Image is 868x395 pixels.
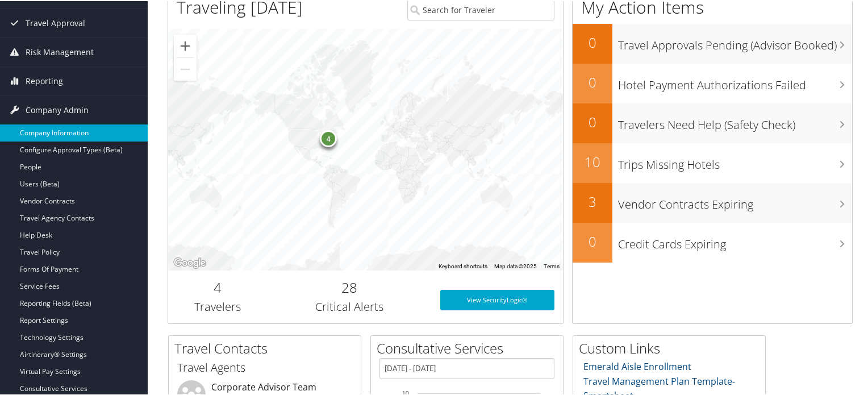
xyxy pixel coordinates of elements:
a: 0Credit Cards Expiring [573,222,852,261]
button: Zoom out [174,57,197,80]
h3: Vendor Contracts Expiring [618,190,852,211]
h3: Trips Missing Hotels [618,150,852,172]
a: 0Hotel Payment Authorizations Failed [573,63,852,102]
img: Google [171,255,208,269]
h2: 10 [573,151,612,171]
button: Zoom in [174,34,197,56]
h3: Travel Agents [177,359,352,375]
h3: Hotel Payment Authorizations Failed [618,70,852,92]
h2: 4 [177,277,258,296]
span: Risk Management [26,37,94,65]
h2: 0 [573,72,612,91]
span: Travel Approval [26,8,85,36]
button: Keyboard shortcuts [439,261,487,269]
a: 3Vendor Contracts Expiring [573,182,852,222]
span: Company Admin [26,95,89,123]
h2: 28 [276,277,423,296]
a: Terms (opens in new tab) [544,262,560,268]
h2: Custom Links [579,338,765,357]
h2: 0 [573,231,612,250]
h2: 0 [573,32,612,51]
h3: Travel Approvals Pending (Advisor Booked) [618,31,852,52]
h3: Travelers [177,298,258,314]
h3: Critical Alerts [276,298,423,314]
a: 0Travelers Need Help (Safety Check) [573,102,852,142]
h2: Consultative Services [377,338,563,357]
a: 10Trips Missing Hotels [573,142,852,182]
h2: 0 [573,111,612,131]
span: Map data ©2025 [494,262,537,268]
h2: Travel Contacts [174,338,361,357]
h3: Travelers Need Help (Safety Check) [618,110,852,132]
a: 0Travel Approvals Pending (Advisor Booked) [573,23,852,63]
a: View SecurityLogic® [440,289,555,309]
a: Open this area in Google Maps (opens a new window) [171,255,208,269]
h3: Credit Cards Expiring [618,230,852,251]
div: 4 [320,129,337,146]
span: Reporting [26,66,63,94]
a: Emerald Aisle Enrollment [583,359,691,372]
h2: 3 [573,191,612,210]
